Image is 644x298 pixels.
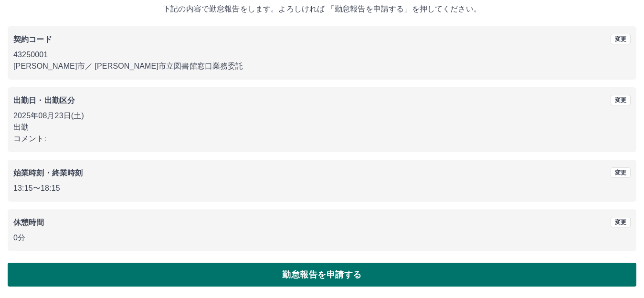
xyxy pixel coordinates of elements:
[13,232,631,244] p: 0分
[8,263,636,287] button: 勤怠報告を申請する
[611,167,631,178] button: 変更
[13,122,631,133] p: 出勤
[13,133,631,144] p: コメント:
[13,169,83,177] b: 始業時刻・終業時刻
[13,183,631,194] p: 13:15 〜 18:15
[611,217,631,227] button: 変更
[13,61,631,72] p: [PERSON_NAME]市 ／ [PERSON_NAME]市立図書館窓口業務委託
[13,96,75,104] b: 出勤日・出勤区分
[611,95,631,105] button: 変更
[13,49,631,61] p: 43250001
[611,34,631,44] button: 変更
[8,3,636,15] p: 下記の内容で勤怠報告をします。よろしければ 「勤怠報告を申請する」を押してください。
[13,35,52,43] b: 契約コード
[13,110,631,122] p: 2025年08月23日(土)
[13,218,44,226] b: 休憩時間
